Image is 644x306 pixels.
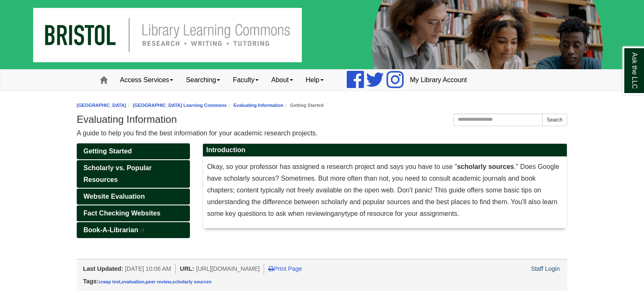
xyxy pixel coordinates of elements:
[125,265,171,272] span: [DATE] 10:06 AM
[268,266,274,272] i: Print Page
[83,148,132,155] span: Getting Started
[83,164,152,183] span: Scholarly vs. Popular Resources
[146,279,171,284] a: peer review
[114,70,179,91] a: Access Services
[140,229,145,233] i: This link opens in a new window
[457,163,514,170] strong: scholarly sources
[180,265,194,272] span: URL:
[404,70,473,91] a: My Library Account
[334,210,345,217] em: any
[234,103,283,108] a: Evaluating Information
[77,114,567,125] h1: Evaluating Information
[83,226,138,233] span: Book-A-Librarian
[99,279,120,284] a: craap test
[77,222,190,238] a: Book-A-Librarian
[122,279,144,284] a: evaluation
[83,193,145,200] span: Website Evaluation
[77,143,190,238] div: Guide Pages
[99,279,211,284] span: , , ,
[542,114,567,126] button: Search
[207,163,559,217] span: Okay, so your professor has assigned a research project and says you have to use " ." Does Google...
[77,130,318,137] span: A guide to help you find the best information for your academic research projects.
[196,265,260,272] span: [URL][DOMAIN_NAME]
[83,210,161,217] span: Fact Checking Websites
[77,160,190,188] a: Scholarly vs. Popular Resources
[226,70,265,91] a: Faculty
[179,70,226,91] a: Searching
[83,265,123,272] span: Last Updated:
[77,143,190,159] a: Getting Started
[299,70,330,91] a: Help
[283,101,324,109] li: Getting Started
[268,265,302,272] a: Print Page
[203,144,567,157] h2: Introduction
[77,103,126,108] a: [GEOGRAPHIC_DATA]
[531,265,560,272] a: Staff Login
[83,278,99,285] span: Tags:
[77,205,190,221] a: Fact Checking Websites
[77,189,190,205] a: Website Evaluation
[172,279,212,284] a: scholarly sources
[265,70,299,91] a: About
[77,101,567,109] nav: breadcrumb
[133,103,227,108] a: [GEOGRAPHIC_DATA] Learning Commons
